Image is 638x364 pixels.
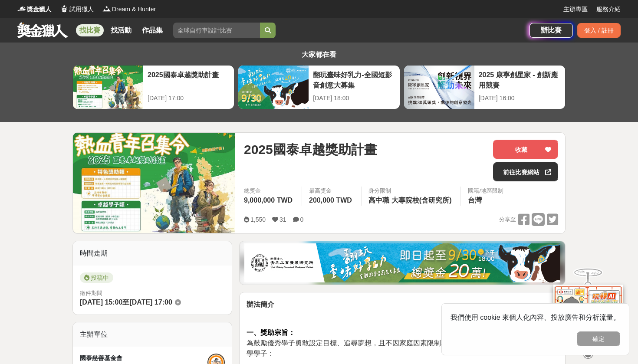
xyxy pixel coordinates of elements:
span: 獎金獵人 [27,5,51,14]
a: 翻玩臺味好乳力-全國短影音創意大募集[DATE] 18:00 [238,65,400,109]
span: 200,000 TWD [309,197,352,204]
span: 2025國泰卓越獎助計畫 [244,140,377,159]
span: 最高獎金 [309,187,354,195]
span: 我們使用 cookie 來個人化內容、投放廣告和分析流量。 [451,314,620,321]
div: 主辦單位 [73,322,232,347]
img: Logo [60,4,69,13]
strong: 一、獎助宗旨： [247,329,295,336]
button: 確定 [577,331,620,346]
div: [DATE] 16:00 [479,94,561,103]
span: 大家都在看 [299,51,339,58]
img: Logo [17,4,26,13]
div: 身分限制 [368,187,454,195]
img: d2146d9a-e6f6-4337-9592-8cefde37ba6b.png [553,279,623,337]
a: Logo試用獵人 [60,5,94,14]
span: 為鼓勵優秀學子勇敢設定目標、追尋夢想，且不因家庭因素限制其發展機會，獎助以下二類本國籍在學學子： [247,339,552,357]
span: 9,000,000 TWD [244,197,293,204]
span: [DATE] 17:00 [129,298,172,306]
div: [DATE] 18:00 [313,94,395,103]
div: 翻玩臺味好乳力-全國短影音創意大募集 [313,70,395,89]
a: 主辦專區 [563,5,588,14]
span: [DATE] 15:00 [80,298,122,306]
span: 徵件期間 [80,290,102,296]
img: Cover Image [73,133,235,233]
span: 0 [300,216,304,223]
button: 收藏 [493,140,558,159]
span: Dream & Hunter [112,5,156,14]
a: Logo獎金獵人 [17,5,51,14]
div: 2025國泰卓越獎助計畫 [148,70,230,89]
span: 試用獵人 [69,5,94,14]
a: 作品集 [138,24,166,36]
div: [DATE] 17:00 [148,94,230,103]
span: 大專院校(含研究所) [391,197,452,204]
span: 至 [122,298,129,306]
a: 2025國泰卓越獎助計畫[DATE] 17:00 [72,65,234,109]
span: 1,550 [250,216,266,223]
span: 總獎金 [244,187,295,195]
a: 找活動 [107,24,135,36]
span: 分享至 [499,213,516,226]
div: 國籍/地區限制 [468,187,503,195]
div: 2025 康寧創星家 - 創新應用競賽 [479,70,561,89]
span: 台灣 [468,197,482,204]
a: 前往比賽網站 [493,162,558,181]
span: 高中職 [368,197,389,204]
span: 31 [280,216,286,223]
span: 投稿中 [80,272,113,283]
img: 1c81a89c-c1b3-4fd6-9c6e-7d29d79abef5.jpg [244,243,560,282]
a: 找比賽 [76,24,104,36]
a: LogoDream & Hunter [102,5,156,14]
div: 登入 / 註冊 [577,23,621,38]
img: Logo [102,4,111,13]
div: 時間走期 [73,241,232,266]
input: 全球自行車設計比賽 [173,23,260,38]
a: 2025 康寧創星家 - 創新應用競賽[DATE] 16:00 [404,65,566,109]
a: 辦比賽 [529,23,573,38]
strong: 辦法簡介 [247,301,274,308]
a: 服務介紹 [596,5,621,14]
div: 國泰慈善基金會 [80,354,207,363]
